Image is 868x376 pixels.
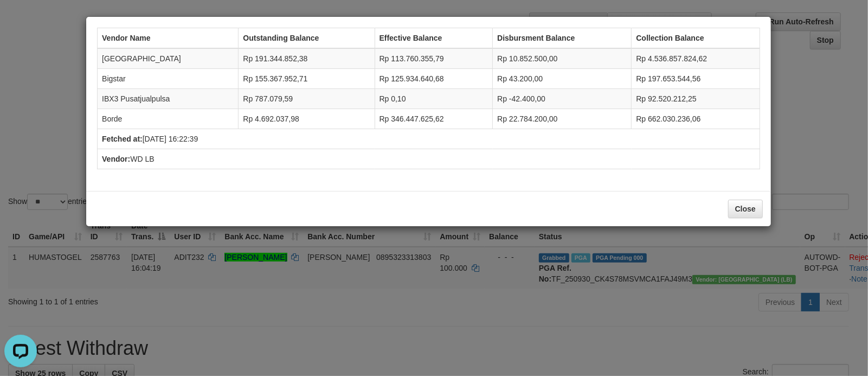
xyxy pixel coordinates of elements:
[493,69,632,89] td: Rp 43.200,00
[102,135,143,143] b: Fetched at:
[728,200,763,218] button: Close
[98,109,239,129] td: Borde
[375,48,493,69] td: Rp 113.760.355,79
[632,28,760,49] th: Collection Balance
[239,89,375,109] td: Rp 787.079,59
[632,69,760,89] td: Rp 197.653.544,56
[239,109,375,129] td: Rp 4.692.037,98
[493,28,632,49] th: Disbursment Balance
[632,109,760,129] td: Rp 662.030.236,06
[375,28,493,49] th: Effective Balance
[493,89,632,109] td: Rp -42.400,00
[239,28,375,49] th: Outstanding Balance
[239,48,375,69] td: Rp 191.344.852,38
[98,129,760,149] td: [DATE] 16:22:39
[239,69,375,89] td: Rp 155.367.952,71
[98,69,239,89] td: Bigstar
[98,28,239,49] th: Vendor Name
[375,89,493,109] td: Rp 0,10
[98,149,760,169] td: WD LB
[493,48,632,69] td: Rp 10.852.500,00
[98,89,239,109] td: IBX3 Pusatjualpulsa
[632,48,760,69] td: Rp 4.536.857.824,62
[4,4,37,37] button: Open LiveChat chat widget
[493,109,632,129] td: Rp 22.784.200,00
[102,155,130,163] b: Vendor:
[632,89,760,109] td: Rp 92.520.212,25
[375,69,493,89] td: Rp 125.934.640,68
[375,109,493,129] td: Rp 346.447.625,62
[98,48,239,69] td: [GEOGRAPHIC_DATA]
